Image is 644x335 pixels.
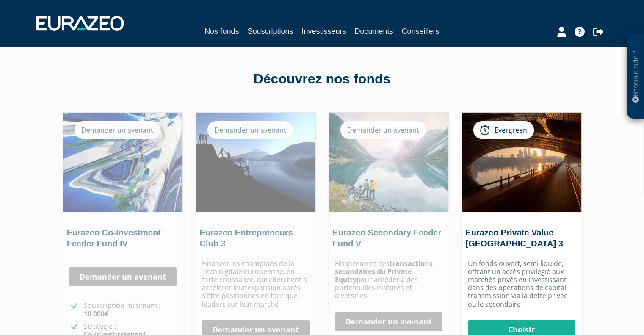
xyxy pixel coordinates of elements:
div: Demander un avenant [75,121,160,139]
strong: transactions secondaires du Private Equity [335,259,433,284]
a: Eurazeo Private Value [GEOGRAPHIC_DATA] 3 [466,228,563,248]
div: Découvrez nos fonds [81,69,564,89]
a: Eurazeo Entrepreneurs Club 3 [200,228,293,248]
a: Souscriptions [247,25,293,37]
img: 1732889491-logotype_eurazeo_blanc_rvb.png [36,16,124,31]
div: Evergreen [473,121,534,139]
a: Investisseurs [301,25,346,37]
img: Eurazeo Entrepreneurs Club 3 [196,113,315,212]
img: Eurazeo Secondary Feeder Fund V [329,113,448,212]
div: Demander un avenant [207,121,293,139]
img: Eurazeo Co-Investment Feeder Fund IV [63,113,182,212]
a: Nos fonds [205,25,239,39]
a: Eurazeo Secondary Feeder Fund V [333,228,442,248]
p: Souscription minimum : [84,302,177,318]
p: Besoin d'aide ? [631,39,641,115]
p: Financer les champions de la Tech digitale européenne, en forte croissance, qui cherchent à accél... [202,260,310,308]
a: Documents [355,25,393,37]
p: Un fonds ouvert, semi liquide, offrant un accès privilégié aux marchés privés en investissant dan... [468,260,575,308]
a: Demander un avenant [69,267,177,287]
strong: 10 000€ [84,309,108,318]
img: Eurazeo Private Value Europe 3 [462,113,581,212]
a: Conseillers [402,25,439,37]
a: Eurazeo Co-Investment Feeder Fund IV [67,228,161,248]
p: Financement des pour accéder à des portefeuilles matures et diversifiés. [335,260,442,300]
div: Demander un avenant [340,121,426,139]
a: Demander un avenant [335,312,442,332]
